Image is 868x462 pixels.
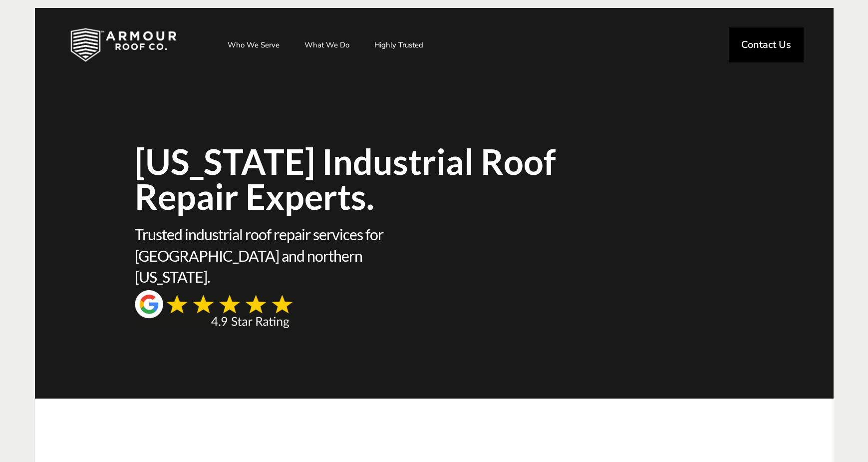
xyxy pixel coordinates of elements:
[218,32,289,57] a: Who We Serve
[54,20,192,70] img: Industrial and Commercial Roofing Company | Armour Roof Co.
[741,40,791,50] span: Contact Us
[135,224,431,288] span: Trusted industrial roof repair services for [GEOGRAPHIC_DATA] and northern [US_STATE].
[294,32,359,57] a: What We Do
[364,32,433,57] a: Highly Trusted
[729,27,804,62] a: Contact Us
[135,144,579,214] span: [US_STATE] Industrial Roof Repair Experts.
